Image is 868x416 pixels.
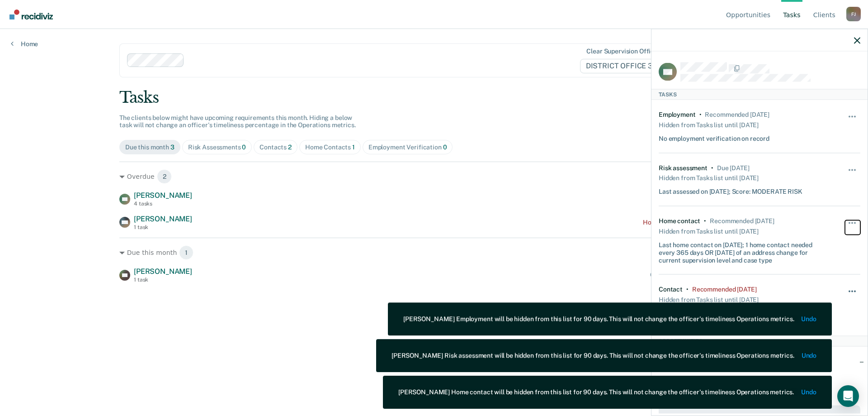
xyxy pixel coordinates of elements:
div: Risk assessment [659,164,708,172]
button: Profile dropdown button [846,7,861,21]
div: Open Intercom Messenger [837,385,859,407]
button: Undo [802,316,816,323]
div: 1 task [134,277,192,283]
button: Undo [802,352,816,359]
div: No employment verification on record [659,131,769,142]
div: Overdue [119,169,749,184]
span: 1 [179,245,193,260]
div: Hidden from Tasks list until [DATE] [659,225,759,237]
span: 0 [242,143,246,151]
div: Recommended 3 years ago [705,110,769,118]
div: Home Contacts [305,143,355,151]
span: [PERSON_NAME] [134,215,192,223]
span: DISTRICT OFFICE 3 [580,59,665,73]
div: Risk Assessments [188,143,246,151]
span: 1 [352,143,355,151]
div: Due this month [119,245,749,260]
div: • [704,217,706,225]
div: Tasks [119,88,749,107]
div: 1 task [134,224,192,230]
div: [PERSON_NAME] Employment will be hidden from this list for 90 days. This will not change the offi... [403,316,794,323]
div: Employment [659,110,696,118]
span: 2 [288,143,292,151]
div: Recommended 2 years ago [692,286,756,293]
div: Hidden from Tasks list until [DATE] [659,172,759,184]
div: Home contact recommended [DATE] [643,219,749,226]
div: • [711,164,713,172]
div: Recommended 3 years ago [710,217,774,225]
div: [PERSON_NAME] Home contact will be hidden from this list for 90 days. This will not change the of... [398,388,794,396]
div: F J [846,7,861,21]
span: 2 [157,169,172,184]
span: 0 [443,143,447,151]
div: Last home contact on [DATE]; 1 home contact needed every 365 days OR [DATE] of an address change ... [659,237,827,263]
div: Hidden from Tasks list until [DATE] [659,293,759,306]
div: Hidden from Tasks list until [DATE] [659,118,759,131]
div: Home contact [659,217,700,225]
a: Home [11,40,38,48]
div: Last assessed on [DATE]; Score: MODERATE RISK [659,184,802,196]
span: [PERSON_NAME] [134,267,192,276]
div: Opportunities [651,335,868,346]
div: • [699,110,702,118]
div: Contact recommended in a month [650,271,749,279]
div: 4 tasks [134,201,192,207]
div: Due this month [125,143,175,151]
div: Due 3 years ago [717,164,750,172]
div: Contact [659,286,683,293]
div: Contacts [259,143,292,151]
span: 3 [170,143,175,151]
div: [PERSON_NAME] Risk assessment will be hidden from this list for 90 days. This will not change the... [392,352,794,359]
span: [PERSON_NAME] [134,191,192,200]
button: Undo [802,388,816,396]
span: The clients below might have upcoming requirements this month. Hiding a below task will not chang... [119,114,356,129]
div: Clear supervision officers [586,48,663,55]
div: Employment Verification [368,143,447,151]
div: • [686,286,689,293]
img: Recidiviz [9,10,53,19]
div: Tasks [651,89,868,100]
